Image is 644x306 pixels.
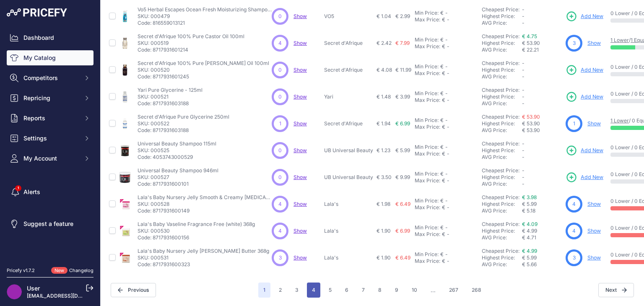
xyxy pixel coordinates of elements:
[482,40,522,47] div: Highest Price:
[293,201,307,207] span: Show
[440,10,444,16] div: €
[587,228,601,234] a: Show
[395,93,410,100] span: € 3.99
[23,154,78,163] span: My Account
[522,73,525,80] span: -
[444,251,448,258] div: -
[445,177,449,184] div: -
[482,13,522,20] div: Highest Price:
[138,140,216,147] p: Universal Beauty Shampoo 115ml
[324,201,373,207] p: Lala's
[442,204,445,211] div: €
[415,97,440,104] div: Max Price:
[258,283,270,298] span: 1
[415,231,440,238] div: Max Price:
[440,224,444,231] div: €
[395,67,411,73] span: € 11.99
[444,90,448,97] div: -
[138,167,218,174] p: Universal Beauty Shampoo 946ml
[138,174,218,181] p: SKU: 000527
[440,171,444,177] div: €
[415,36,439,43] div: Min Price:
[445,16,449,23] div: -
[415,224,439,231] div: Min Price:
[7,8,67,17] img: Pricefy Logo
[442,97,445,104] div: €
[377,254,391,261] span: € 1.90
[442,124,445,130] div: €
[482,87,519,93] a: Cheapest Price:
[293,67,307,73] a: Show
[293,228,307,234] a: Show
[482,60,519,66] a: Cheapest Price:
[522,248,537,254] a: € 4.99
[278,147,282,154] span: 0
[395,120,410,127] span: € 6.99
[278,13,282,20] span: 0
[442,177,445,184] div: €
[415,258,440,265] div: Max Price:
[587,201,601,207] a: Show
[138,87,203,93] p: Yari Pure Glycerine - 125ml
[377,147,390,153] span: € 1.23
[444,283,463,298] button: Go to page 267
[23,94,78,102] span: Repricing
[522,207,562,214] div: € 5.18
[572,200,576,208] span: 4
[279,120,281,127] span: 1
[482,194,519,200] a: Cheapest Price:
[415,63,439,70] div: Min Price:
[138,33,244,40] p: Secret d'Afrique 100% Pure Castor Oil 100ml
[138,261,269,268] p: Code: 8717931600323
[293,254,307,261] a: Show
[522,33,537,39] a: € 4.75
[566,10,603,22] a: Add New
[395,254,410,261] span: € 6.49
[573,254,576,262] span: 3
[138,221,255,228] p: Lala's Baby Vaseline Fragrance Free (white) 368g
[278,174,282,181] span: 0
[377,40,392,46] span: € 2.42
[444,117,448,124] div: -
[444,144,448,150] div: -
[138,47,244,53] p: Code: 8717931601214
[482,93,522,100] div: Highest Price:
[522,13,525,19] span: -
[293,120,307,127] span: Show
[598,283,634,297] button: Next
[445,70,449,77] div: -
[138,6,272,13] p: Vo5 Herbal Escapes Ocean Fresh Moisturizing Shampoo 370Ml
[482,33,519,39] a: Cheapest Price:
[395,147,410,153] span: € 5.99
[440,117,444,124] div: €
[482,6,519,13] a: Cheapest Price:
[522,6,525,13] span: -
[395,201,410,207] span: € 6.49
[522,100,525,106] span: -
[7,184,93,200] a: Alerts
[444,171,448,177] div: -
[522,181,525,187] span: -
[482,181,522,187] div: AVG Price:
[138,201,272,207] p: SKU: 000528
[426,283,441,298] span: ...
[482,234,522,241] div: AVG Price:
[445,43,449,50] div: -
[573,120,575,127] span: 1
[587,254,601,261] a: Show
[357,283,370,298] button: Go to page 7
[482,228,522,234] div: Highest Price:
[7,111,93,126] button: Reports
[324,228,373,234] p: Lala's
[482,100,522,107] div: AVG Price:
[522,167,525,174] span: -
[482,207,522,214] div: AVG Price:
[482,154,522,161] div: AVG Price:
[340,283,353,298] button: Go to page 6
[482,47,522,53] div: AVG Price:
[522,221,538,227] a: € 4.09
[278,200,282,208] span: 4
[581,13,603,21] span: Add New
